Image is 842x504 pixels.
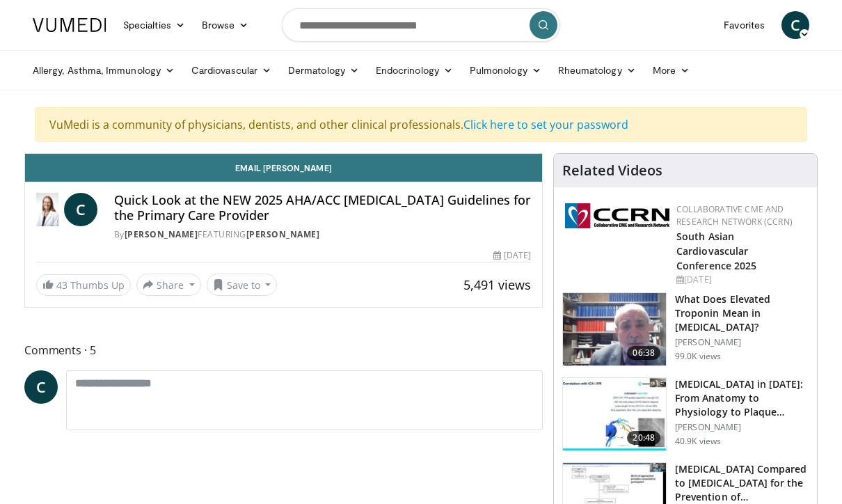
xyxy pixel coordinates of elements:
a: Allergy, Asthma, Immunology [24,56,183,84]
a: South Asian Cardiovascular Conference 2025 [676,230,757,272]
a: Endocrinology [367,56,461,84]
a: C [781,11,809,39]
a: Pulmonology [461,56,550,84]
p: [PERSON_NAME] [675,337,809,348]
div: By FEATURING [114,228,531,241]
h3: What Does Elevated Troponin Mean in [MEDICAL_DATA]? [675,292,809,334]
a: Dermatology [280,56,367,84]
img: 98daf78a-1d22-4ebe-927e-10afe95ffd94.150x105_q85_crop-smart_upscale.jpg [563,293,666,365]
a: Specialties [115,11,193,39]
a: Favorites [715,11,773,39]
p: 99.0K views [675,351,721,362]
div: [DATE] [493,249,531,262]
span: 5,491 views [463,276,531,293]
div: VuMedi is a community of physicians, dentists, and other clinical professionals. [35,107,807,142]
div: [DATE] [676,274,806,286]
a: Email [PERSON_NAME] [25,154,542,182]
button: Share [136,274,201,296]
a: Rheumatology [550,56,644,84]
a: Cardiovascular [183,56,280,84]
img: 823da73b-7a00-425d-bb7f-45c8b03b10c3.150x105_q85_crop-smart_upscale.jpg [563,378,666,450]
a: 43 Thumbs Up [36,274,131,296]
a: [PERSON_NAME] [125,228,198,240]
h3: [MEDICAL_DATA] Compared to [MEDICAL_DATA] for the Prevention of… [675,462,809,504]
a: 06:38 What Does Elevated Troponin Mean in [MEDICAL_DATA]? [PERSON_NAME] 99.0K views [562,292,809,366]
h3: [MEDICAL_DATA] in [DATE]: From Anatomy to Physiology to Plaque Burden and … [675,377,809,419]
a: C [24,370,58,404]
img: Dr. Catherine P. Benziger [36,193,58,226]
a: [PERSON_NAME] [246,228,320,240]
img: VuMedi Logo [33,18,106,32]
span: 43 [56,278,67,292]
h4: Quick Look at the NEW 2025 AHA/ACC [MEDICAL_DATA] Guidelines for the Primary Care Provider [114,193,531,223]
img: a04ee3ba-8487-4636-b0fb-5e8d268f3737.png.150x105_q85_autocrop_double_scale_upscale_version-0.2.png [565,203,669,228]
a: 20:48 [MEDICAL_DATA] in [DATE]: From Anatomy to Physiology to Plaque Burden and … [PERSON_NAME] 4... [562,377,809,451]
input: Search topics, interventions [282,8,560,42]
button: Save to [207,274,278,296]
a: C [64,193,97,226]
p: 40.9K views [675,436,721,447]
p: [PERSON_NAME] [675,422,809,433]
span: 20:48 [627,431,660,445]
a: Browse [193,11,257,39]
h4: Related Videos [562,162,662,179]
a: More [644,56,698,84]
a: Click here to set your password [463,117,628,132]
a: Collaborative CME and Research Network (CCRN) [676,203,793,228]
span: 06:38 [627,346,660,360]
span: Comments 5 [24,341,543,359]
